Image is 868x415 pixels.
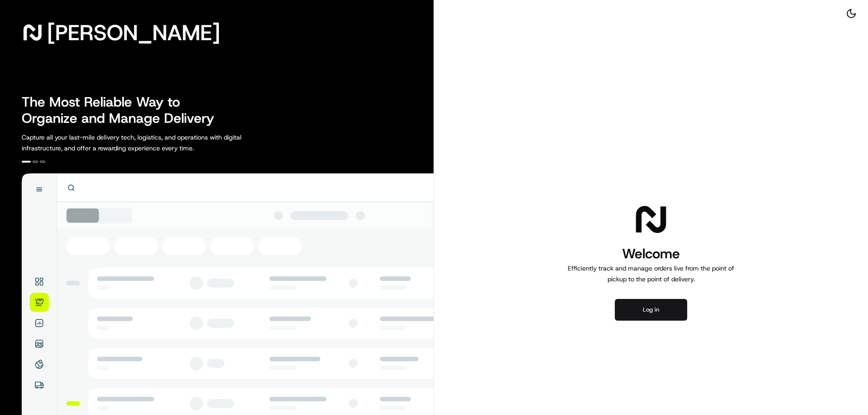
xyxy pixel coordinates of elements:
span: [PERSON_NAME] [47,23,220,42]
button: Log in [615,299,687,321]
p: Efficiently track and manage orders live from the point of pickup to the point of delivery. [564,263,738,284]
h1: Welcome [564,245,738,263]
p: Capture all your last-mile delivery tech, logistics, and operations with digital infrastructure, ... [22,132,282,154]
h2: The Most Reliable Way to Organize and Manage Delivery [22,94,224,126]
